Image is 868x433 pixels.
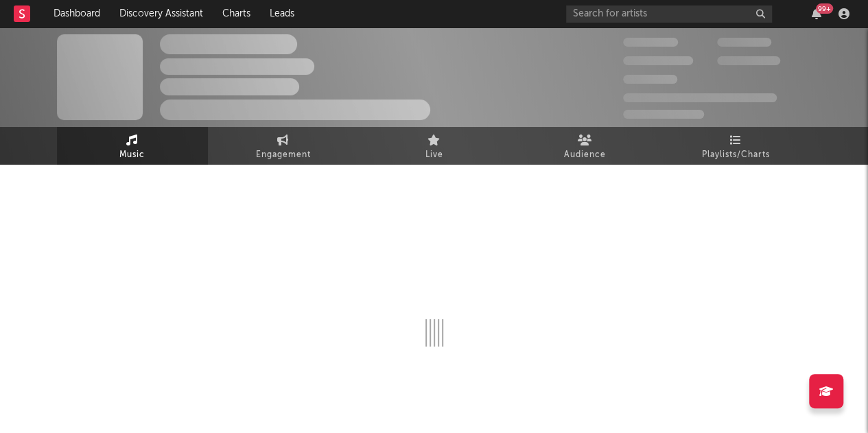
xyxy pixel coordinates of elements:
span: 300,000 [623,38,678,47]
a: Playlists/Charts [661,127,812,165]
span: Music [119,147,145,163]
span: Audience [564,147,606,163]
button: 99+ [812,8,821,19]
div: 99 + [816,3,833,14]
a: Music [57,127,208,165]
span: Engagement [256,147,311,163]
span: 1,000,000 [717,56,780,65]
span: 100,000 [717,38,771,47]
span: Playlists/Charts [702,147,770,163]
a: Engagement [208,127,359,165]
span: 100,000 [623,75,677,84]
span: 50,000,000 Monthly Listeners [623,93,777,102]
input: Search for artists [566,5,772,23]
span: 50,000,000 [623,56,693,65]
a: Live [359,127,510,165]
a: Audience [510,127,661,165]
span: Jump Score: 85.0 [623,110,704,119]
span: Live [425,147,443,163]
